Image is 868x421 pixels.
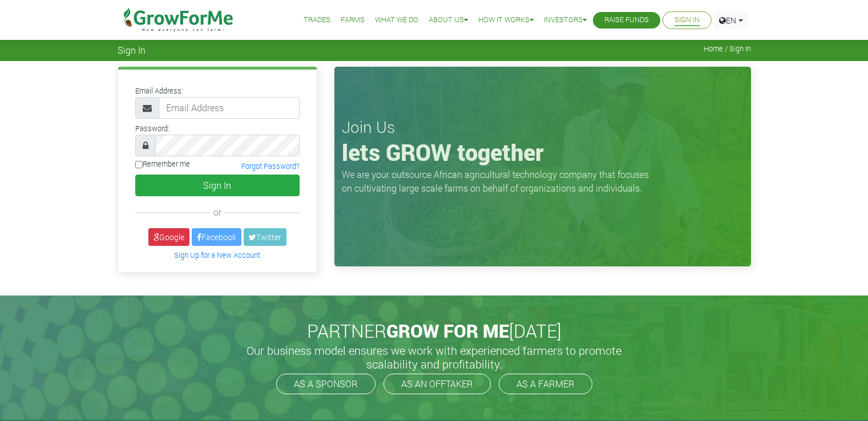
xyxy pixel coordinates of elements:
[386,318,509,343] span: GROW FOR ME
[341,14,365,26] a: Farms
[159,97,300,119] input: Email Address
[135,205,300,219] div: or
[135,161,143,168] input: Remember me
[383,374,491,394] a: AS AN OFFTAKER
[342,139,744,166] h1: lets GROW together
[478,14,534,26] a: How it Works
[174,250,260,260] a: Sign Up for a New Account
[148,228,189,246] a: Google
[276,374,376,394] a: AS A SPONSOR
[122,320,746,342] h2: PARTNER [DATE]
[342,168,656,195] p: We are your outsource African agricultural technology company that focuses on cultivating large s...
[235,343,634,371] h5: Our business model ensures we work with experienced farmers to promote scalability and profitabil...
[604,14,649,26] a: Raise Funds
[429,14,468,26] a: About Us
[675,14,700,26] a: Sign In
[375,14,418,26] a: What We Do
[342,118,744,137] h3: Join Us
[499,374,592,394] a: AS A FARMER
[135,86,183,96] label: Email Address:
[135,175,300,196] button: Sign In
[118,44,146,55] span: Sign In
[135,159,190,169] label: Remember me
[544,14,587,26] a: Investors
[714,11,748,29] a: EN
[304,14,330,26] a: Trades
[135,123,169,134] label: Password:
[704,44,751,53] span: Home / Sign In
[241,161,300,171] a: Forgot Password?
